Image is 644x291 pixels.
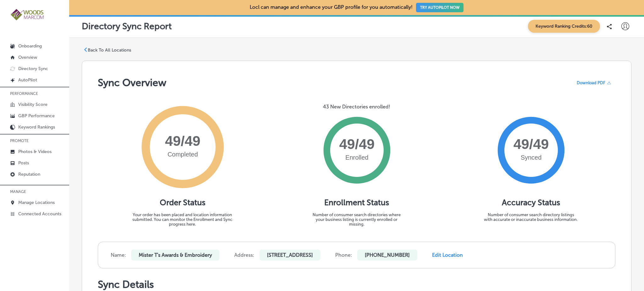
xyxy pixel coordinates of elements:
[18,77,37,83] p: AutoPilot
[18,55,37,60] p: Overview
[10,8,45,21] img: 4a29b66a-e5ec-43cd-850c-b989ed1601aaLogo_Horizontal_BerryOlive_1000.jpg
[98,77,166,89] h1: Sync Overview
[18,160,29,166] p: Posts
[82,21,172,31] p: Directory Sync Report
[502,198,560,207] h1: Accuracy Status
[484,212,578,222] p: Number of consumer search directory listings with accurate or inaccurate business information.
[18,172,40,177] p: Reputation
[324,198,389,207] h1: Enrollment Status
[131,250,219,261] p: Mister T's Awards & Embroidery
[18,200,55,205] p: Manage Locations
[18,102,47,107] p: Visibility Score
[528,20,600,33] span: Keyword Ranking Credits: 60
[416,3,464,12] button: TRY AUTOPILOT NOW
[160,198,205,207] h1: Order Status
[259,250,320,261] p: [STREET_ADDRESS]
[18,211,61,217] p: Connected Accounts
[18,113,55,118] p: GBP Performance
[111,252,126,258] label: Name:
[127,212,237,227] p: Your order has been placed and location information submitted. You can monitor the Enrollment and...
[234,252,254,258] label: Address:
[88,47,131,53] p: Back To All Locations
[323,104,390,110] p: 43 New Directories enrolled!
[98,278,615,290] h1: Sync Details
[432,252,463,258] a: Edit Location
[83,47,131,53] a: Back To All Locations
[335,252,352,258] label: Phone:
[577,80,605,85] span: Download PDF
[18,43,42,49] p: Onboarding
[18,124,55,130] p: Keyword Rankings
[309,212,404,227] p: Number of consumer search directories where your business listing is currently enrolled or missing.
[18,149,52,154] p: Photos & Videos
[357,250,417,261] p: [PHONE_NUMBER]
[18,66,48,71] p: Directory Sync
